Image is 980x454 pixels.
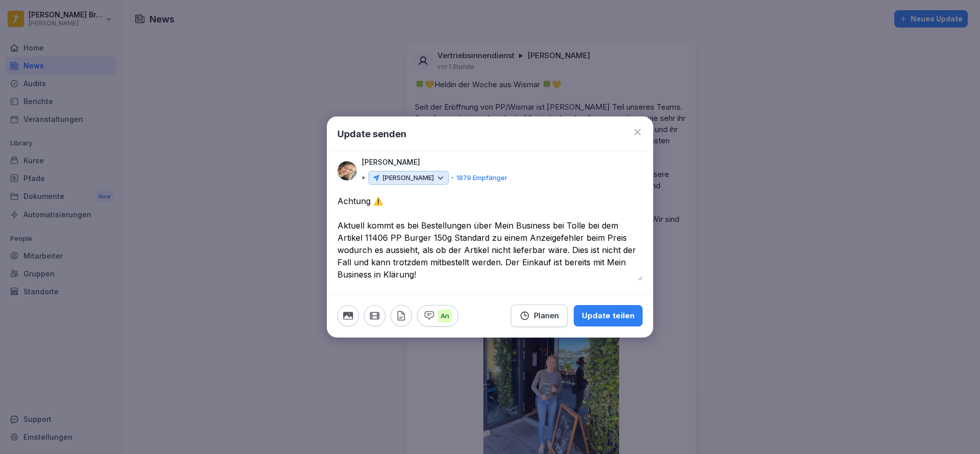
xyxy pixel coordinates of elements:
[582,310,634,321] div: Update teilen
[574,305,643,326] button: Update teilen
[362,157,420,168] p: [PERSON_NAME]
[382,173,434,183] p: [PERSON_NAME]
[337,127,406,141] h1: Update senden
[511,305,568,327] button: Planen
[337,161,357,181] img: btczj08uchphfft00l736ods.png
[417,305,458,326] button: An
[520,310,559,321] div: Planen
[438,310,452,323] p: An
[456,173,507,183] p: 1879 Empfänger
